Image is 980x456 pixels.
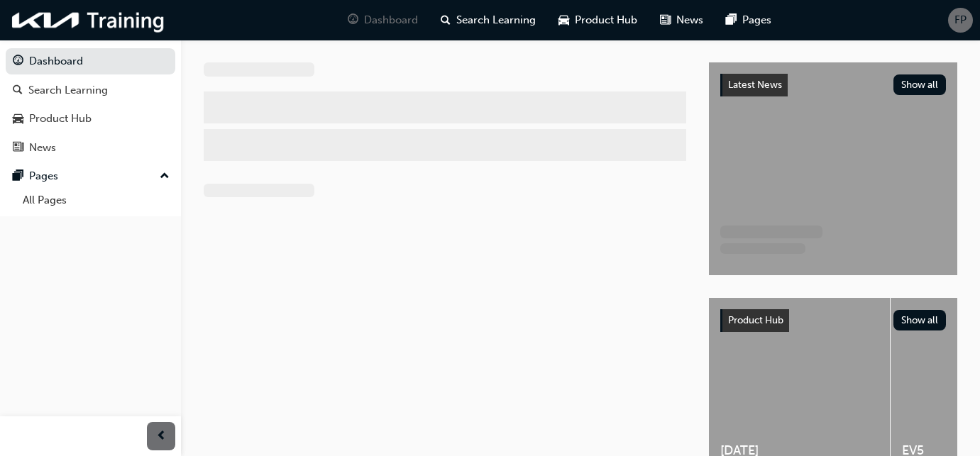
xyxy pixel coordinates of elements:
div: Search Learning [28,82,108,99]
span: Dashboard [364,12,418,28]
span: up-icon [160,167,170,186]
button: DashboardSearch LearningProduct HubNews [6,45,175,163]
button: Show all [893,74,947,95]
span: car-icon [558,11,569,29]
span: Product Hub [575,12,637,28]
button: Show all [893,310,947,330]
div: Pages [29,168,58,184]
span: Product Hub [728,314,783,326]
span: car-icon [13,113,23,126]
span: Pages [742,12,771,28]
span: news-icon [13,142,23,155]
a: news-iconNews [649,6,715,35]
span: news-icon [660,11,671,29]
span: Search Learning [456,12,536,28]
button: Pages [6,163,175,189]
a: Dashboard [6,48,175,74]
a: Latest NewsShow all [720,74,946,96]
a: guage-iconDashboard [336,6,429,35]
div: News [29,140,56,156]
a: car-iconProduct Hub [547,6,649,35]
span: search-icon [13,84,23,97]
span: guage-icon [13,55,23,68]
a: Product HubShow all [720,309,946,332]
a: search-iconSearch Learning [429,6,547,35]
a: Search Learning [6,77,175,104]
span: search-icon [441,11,451,29]
span: News [676,12,703,28]
span: prev-icon [156,428,167,445]
button: FP [948,8,973,33]
div: Product Hub [29,111,92,127]
span: FP [954,12,967,28]
span: Latest News [728,79,782,91]
span: pages-icon [726,11,737,29]
a: Product Hub [6,106,175,132]
img: kia-training [7,6,170,35]
a: News [6,135,175,161]
span: guage-icon [348,11,358,29]
span: pages-icon [13,170,23,183]
a: pages-iconPages [715,6,783,35]
a: All Pages [17,189,175,211]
